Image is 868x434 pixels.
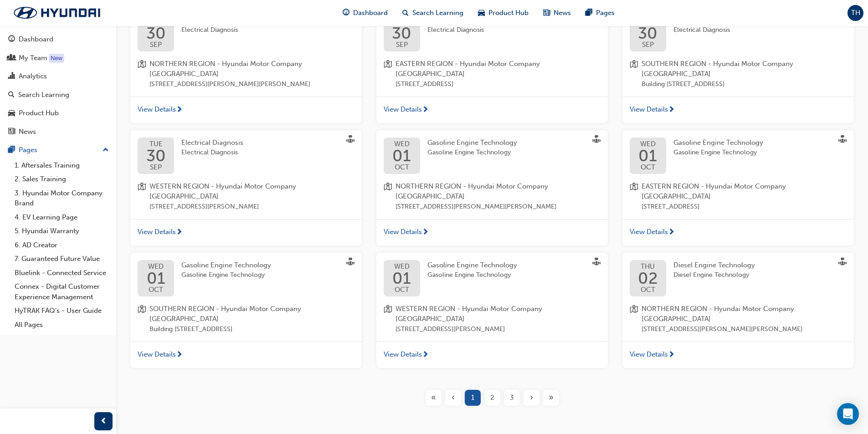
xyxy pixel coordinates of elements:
span: [STREET_ADDRESS][PERSON_NAME] [395,324,601,335]
span: 30 [146,148,166,164]
a: 6. AD Creator [11,238,113,252]
a: 2. Sales Training [11,172,113,186]
span: SEP [146,164,166,171]
span: Electrical Diagnosis [181,138,243,147]
span: sessionType_FACE_TO_FACE-icon [346,135,354,145]
span: next-icon [176,229,183,237]
span: guage-icon [343,7,349,19]
span: car-icon [478,7,485,19]
span: WED [392,263,411,270]
span: next-icon [422,229,429,237]
span: Gasoline Engine Technology [427,270,517,281]
span: 2 [490,393,494,403]
span: Gasoline Engine Technology [427,261,517,269]
span: guage-icon [8,36,15,44]
a: Search Learning [4,87,113,103]
a: news-iconNews [536,4,578,22]
button: Last page [541,390,561,406]
a: View Details [130,97,362,123]
span: [STREET_ADDRESS] [642,202,847,212]
span: SEP [392,41,411,48]
span: View Details [630,349,668,360]
span: NORTHERN REGION - Hyundai Motor Company [GEOGRAPHIC_DATA] [149,59,354,79]
span: 30 [392,25,411,41]
span: Product Hub [488,8,529,18]
span: [STREET_ADDRESS] [395,79,601,90]
span: people-icon [8,54,15,62]
button: TUE30SEPElectrical DiagnosisElectrical Diagnosislocation-iconSOUTHERN REGION - Hyundai Motor Comp... [622,8,854,123]
span: up-icon [103,144,109,156]
div: Open Intercom Messenger [837,403,859,425]
button: Page 1 [463,390,483,406]
span: pages-icon [8,146,15,154]
span: WED [392,141,411,148]
span: View Details [384,349,422,360]
span: View Details [384,227,422,237]
span: location-icon [384,59,392,90]
span: WED [147,263,165,270]
span: View Details [138,349,176,360]
span: news-icon [543,7,550,19]
button: WED01OCTGasoline Engine TechnologyGasoline Engine Technologylocation-iconNORTHERN REGION - Hyunda... [376,130,608,245]
span: Gasoline Engine Technology [181,261,271,269]
a: location-iconWESTERN REGION - Hyundai Motor Company [GEOGRAPHIC_DATA][STREET_ADDRESS][PERSON_NAME] [384,304,601,335]
span: OCT [392,286,411,293]
a: View Details [376,219,608,245]
span: Gasoline Engine Technology [181,270,271,281]
span: Building [STREET_ADDRESS] [149,324,354,335]
button: Previous page [443,390,463,406]
span: View Details [138,227,176,237]
div: Product Hub [19,108,59,118]
a: Dashboard [4,31,113,48]
div: My Team [19,53,47,63]
img: Trak [5,3,109,22]
span: sessionType_FACE_TO_FACE-icon [838,258,847,268]
span: THU [638,263,658,270]
a: location-iconEASTERN REGION - Hyundai Motor Company [GEOGRAPHIC_DATA][STREET_ADDRESS] [630,181,847,212]
div: Pages [19,145,37,155]
span: Electrical Diagnosis [673,25,735,36]
span: View Details [630,227,668,237]
span: OCT [638,164,657,171]
span: sessionType_FACE_TO_FACE-icon [592,135,601,145]
span: « [431,393,436,403]
button: THU02OCTDiesel Engine TechnologyDiesel Engine Technologylocation-iconNORTHERN REGION - Hyundai Mo... [622,253,854,368]
span: next-icon [668,351,675,359]
a: Bluelink - Connected Service [11,266,113,280]
button: Next page [522,390,541,406]
a: News [4,123,113,140]
a: TUE30SEPElectrical DiagnosisElectrical Diagnosis [138,138,354,174]
a: View Details [376,342,608,368]
span: OCT [638,286,658,293]
span: Pages [596,8,615,18]
a: View Details [622,219,854,245]
a: TUE30SEPElectrical DiagnosisElectrical Diagnosis [384,15,601,51]
span: search-icon [402,7,409,19]
div: Analytics [19,71,47,82]
button: TUE30SEPElectrical DiagnosisElectrical Diagnosislocation-iconNORTHERN REGION - Hyundai Motor Comp... [130,8,362,123]
div: Dashboard [19,34,53,45]
span: sessionType_FACE_TO_FACE-icon [346,258,354,268]
a: WED01OCTGasoline Engine TechnologyGasoline Engine Technology [384,260,601,296]
button: TUE30SEPElectrical DiagnosisElectrical Diagnosislocation-iconEASTERN REGION - Hyundai Motor Compa... [376,8,608,123]
a: location-iconNORTHERN REGION - Hyundai Motor Company [GEOGRAPHIC_DATA][STREET_ADDRESS][PERSON_NAM... [138,59,354,90]
span: 01 [147,270,165,286]
span: EASTERN REGION - Hyundai Motor Company [GEOGRAPHIC_DATA] [395,59,601,79]
span: WED [638,141,657,148]
span: NORTHERN REGION - Hyundai Motor Company [GEOGRAPHIC_DATA] [395,181,601,202]
span: SOUTHERN REGION - Hyundai Motor Company [GEOGRAPHIC_DATA] [149,304,354,324]
span: NORTHERN REGION - Hyundai Motor Company [GEOGRAPHIC_DATA] [642,304,847,324]
span: 3 [510,393,514,403]
span: OCT [147,286,165,293]
a: search-iconSearch Learning [395,4,471,22]
button: DashboardMy TeamAnalyticsSearch LearningProduct HubNews [4,29,113,142]
a: Analytics [4,68,113,85]
span: 01 [392,148,411,164]
span: 01 [392,270,411,286]
a: location-iconNORTHERN REGION - Hyundai Motor Company [GEOGRAPHIC_DATA][STREET_ADDRESS][PERSON_NAM... [630,304,847,335]
a: location-iconWESTERN REGION - Hyundai Motor Company [GEOGRAPHIC_DATA][STREET_ADDRESS][PERSON_NAME] [138,181,354,212]
span: News [554,8,571,18]
a: Product Hub [4,105,113,122]
span: location-icon [384,181,392,212]
button: First page [424,390,443,406]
